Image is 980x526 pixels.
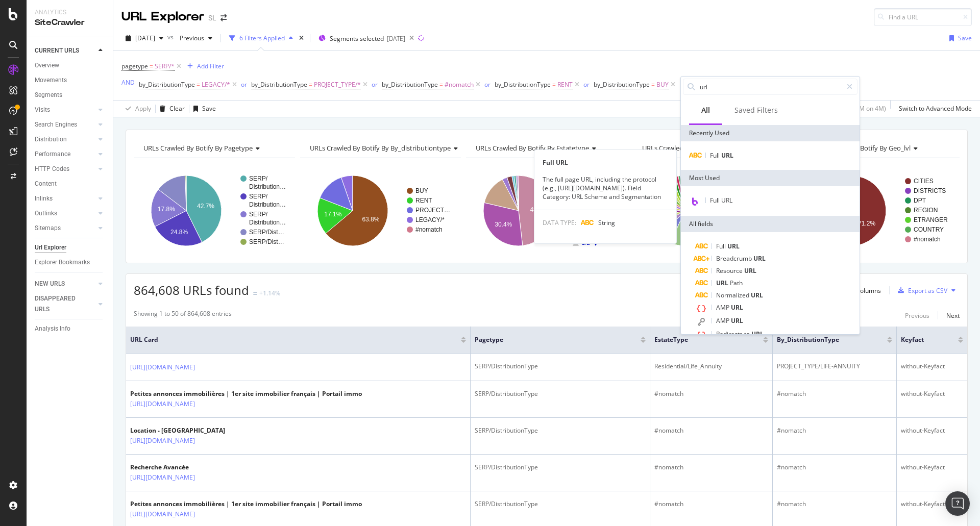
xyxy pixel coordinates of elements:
a: [URL][DOMAIN_NAME] [130,399,195,409]
span: AMP [716,316,731,325]
div: Next [946,311,960,320]
span: Redirects [716,330,744,338]
div: SERP/DistributionType [475,426,646,435]
span: URL [753,254,766,263]
h4: URLs Crawled By Botify By keyfact [640,140,785,156]
div: arrow-right-arrow-left [220,14,227,21]
div: Residential/Life_Annuity [654,362,768,371]
div: CURRENT URLS [35,45,79,56]
button: Segments selected[DATE] [314,30,405,46]
a: Url Explorer [35,242,106,253]
div: The full page URL, including the protocol (e.g., [URL][DOMAIN_NAME]). Field Category: URL Scheme ... [534,175,676,201]
text: SERP/Dist… [249,229,284,236]
div: Recherche Avancée [130,463,239,472]
div: #nomatch [654,426,768,435]
a: Movements [35,75,106,86]
a: Explorer Bookmarks [35,257,106,268]
div: Sitemaps [35,223,61,234]
div: Petites annonces immobilières | 1er site immobilier français | Portail immo [130,389,362,398]
a: Analysis Info [35,323,106,334]
a: Inlinks [35,193,95,204]
div: #nomatch [777,389,892,398]
span: 864,608 URLs found [134,282,249,298]
div: Apply [135,104,151,113]
div: or [583,80,590,89]
a: [URL][DOMAIN_NAME] [130,472,195,483]
button: or [583,80,590,89]
a: [URL][DOMAIN_NAME] [130,362,195,372]
span: URL Card [130,335,458,344]
text: Distribution… [249,219,286,226]
div: DISAPPEARED URLS [35,293,86,315]
span: to [744,330,751,338]
span: by_DistributionType [594,80,650,89]
button: or [484,80,491,89]
span: Path [730,279,743,287]
h4: URLs Crawled By Botify By estatetype [474,140,618,156]
div: #nomatch [654,389,768,398]
span: 2025 Sep. 17th [135,34,155,42]
span: String [598,218,615,227]
div: Showing 1 to 50 of 864,608 entries [134,309,232,321]
text: COUNTRY [914,226,944,233]
div: All [701,105,710,115]
button: or [241,80,247,89]
text: Distribution… [249,183,286,190]
button: Add Filter [183,60,224,72]
span: by_DistributionType [777,335,872,344]
input: Search by field name [699,79,842,94]
a: Distribution [35,134,95,145]
div: 6 Filters Applied [239,34,285,42]
div: or [372,80,378,89]
span: URLs Crawled By Botify By by_distributiontype [310,143,451,153]
div: Open Intercom Messenger [945,491,970,516]
div: Save [958,34,972,42]
text: CITIES [914,178,934,185]
div: without-Keyfact [901,499,963,509]
span: Keyfact [901,335,943,344]
button: Save [189,101,216,117]
div: Outlinks [35,208,57,219]
svg: A chart. [134,166,293,255]
h4: URLs Crawled By Botify By by_distributiontype [308,140,466,156]
span: URLs Crawled By Botify By keyfact [642,143,745,153]
button: Apply [121,101,151,117]
a: NEW URLS [35,279,95,289]
text: #nomatch [415,226,443,233]
div: HTTP Codes [35,164,69,174]
div: SERP/DistributionType [475,499,646,509]
text: REGION [914,207,938,214]
svg: A chart. [466,166,626,255]
text: DPT [914,197,926,204]
div: Distribution [35,134,67,145]
span: BUY [656,78,669,92]
span: vs [167,33,176,41]
div: Analytics [35,8,105,17]
div: #nomatch [654,499,768,509]
span: Full [716,242,727,251]
span: Segments selected [330,34,384,43]
div: SERP/DistributionType [475,389,646,398]
div: or [241,80,247,89]
button: Export as CSV [894,282,947,298]
div: AND [121,78,135,87]
div: Explorer Bookmarks [35,257,90,268]
h4: URLs Crawled By Botify By pagetype [141,140,286,156]
button: Switch to Advanced Mode [895,101,972,117]
div: times [297,33,306,43]
text: 30.4% [495,221,512,228]
span: SERP/* [155,59,175,73]
div: Content [35,179,57,189]
text: 48.2% [530,206,548,213]
div: A chart. [632,166,792,255]
span: by_DistributionType [382,80,438,89]
button: Save [945,30,972,46]
span: URLs Crawled By Botify By estatetype [476,143,589,153]
button: Add Filter [677,79,718,91]
a: HTTP Codes [35,164,95,174]
svg: A chart. [300,166,460,255]
span: Resource [716,266,744,275]
div: without-Keyfact [901,426,963,435]
div: Full URL [534,158,676,167]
